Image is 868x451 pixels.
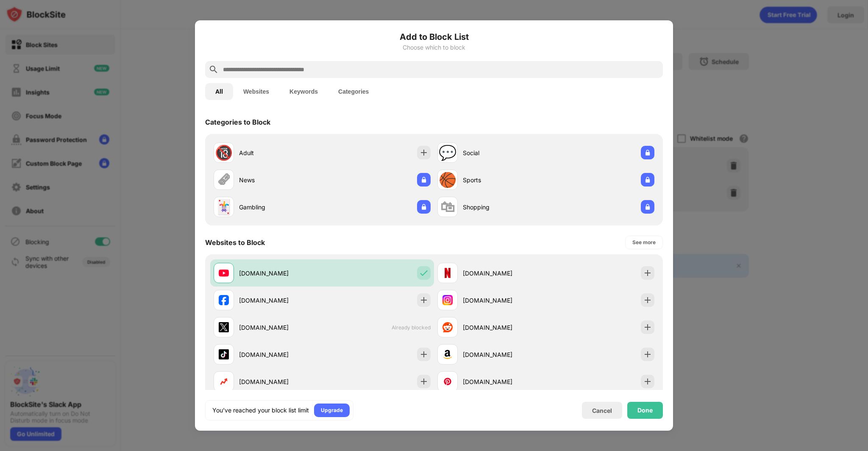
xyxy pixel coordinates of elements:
[463,148,546,157] div: Social
[463,203,546,212] div: Shopping
[205,83,233,100] button: All
[212,406,309,415] div: You’ve reached your block list limit
[439,171,456,189] div: 🏀
[439,144,456,161] div: 💬
[215,198,233,216] div: 🃏
[239,203,322,212] div: Gambling
[463,269,546,278] div: [DOMAIN_NAME]
[442,295,453,305] img: favicons
[205,31,663,43] h6: Add to Block List
[217,171,231,189] div: 🗞
[279,83,328,100] button: Keywords
[219,322,229,332] img: favicons
[442,322,453,332] img: favicons
[321,406,343,415] div: Upgrade
[233,83,279,100] button: Websites
[219,376,229,387] img: favicons
[239,377,322,386] div: [DOMAIN_NAME]
[209,64,219,75] img: search.svg
[205,238,265,247] div: Websites to Block
[215,144,233,161] div: 🔞
[205,118,270,126] div: Categories to Block
[219,349,229,359] img: favicons
[637,407,653,414] div: Done
[442,349,453,359] img: favicons
[392,324,431,331] span: Already blocked
[442,268,453,278] img: favicons
[239,175,322,184] div: News
[592,407,612,414] div: Cancel
[463,377,546,386] div: [DOMAIN_NAME]
[463,175,546,184] div: Sports
[239,296,322,305] div: [DOMAIN_NAME]
[219,295,229,305] img: favicons
[219,268,229,278] img: favicons
[440,198,455,216] div: 🛍
[463,296,546,305] div: [DOMAIN_NAME]
[442,376,453,387] img: favicons
[239,269,322,278] div: [DOMAIN_NAME]
[239,148,322,157] div: Adult
[239,350,322,359] div: [DOMAIN_NAME]
[632,238,656,247] div: See more
[328,83,379,100] button: Categories
[239,323,322,332] div: [DOMAIN_NAME]
[463,350,546,359] div: [DOMAIN_NAME]
[463,323,546,332] div: [DOMAIN_NAME]
[205,44,663,51] div: Choose which to block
